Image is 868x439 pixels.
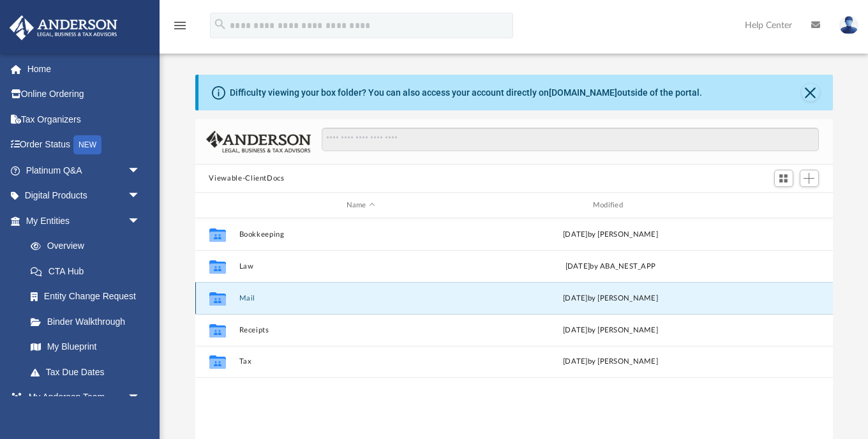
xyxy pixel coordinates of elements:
button: Tax [239,357,483,366]
span: arrow_drop_down [128,158,153,184]
span: [DATE] [565,263,590,270]
button: Bookkeeping [239,230,483,239]
button: Law [239,262,483,271]
a: Digital Productsarrow_drop_down [9,183,160,209]
a: Online Ordering [9,82,160,107]
button: Add [800,170,819,188]
div: id [738,200,827,211]
i: menu [172,18,188,33]
button: Viewable-ClientDocs [209,173,284,184]
button: Receipts [239,326,483,334]
a: Overview [18,234,160,259]
button: Close [802,84,819,101]
input: Search files and folders [322,128,818,152]
a: Home [9,56,160,82]
a: Order StatusNEW [9,132,160,158]
a: menu [172,24,188,33]
button: Switch to Grid View [774,170,793,188]
a: CTA Hub [18,258,160,284]
span: arrow_drop_down [128,208,153,234]
div: [DATE] by [PERSON_NAME] [488,325,732,336]
a: Platinum Q&Aarrow_drop_down [9,158,160,183]
button: Mail [239,294,483,302]
a: Entity Change Request [18,284,160,309]
div: id [200,200,232,211]
div: Modified [488,200,732,211]
div: Difficulty viewing your box folder? You can also access your account directly on outside of the p... [230,86,702,100]
img: User Pic [839,16,858,34]
a: Tax Due Dates [18,359,160,385]
i: search [213,17,227,31]
span: arrow_drop_down [128,385,153,411]
a: Tax Organizers [9,107,160,132]
div: Name [238,200,483,211]
div: [DATE] by [PERSON_NAME] [488,356,732,368]
span: arrow_drop_down [128,183,153,209]
a: My Blueprint [18,334,153,360]
div: by ABA_NEST_APP [488,261,732,272]
div: [DATE] by [PERSON_NAME] [488,229,732,241]
a: Binder Walkthrough [18,309,160,334]
img: Anderson Advisors Platinum Portal [6,15,121,40]
div: NEW [73,135,101,154]
div: [DATE] by [PERSON_NAME] [488,293,732,304]
a: My Entitiesarrow_drop_down [9,208,160,234]
a: [DOMAIN_NAME] [549,87,617,98]
a: My Anderson Teamarrow_drop_down [9,385,153,410]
